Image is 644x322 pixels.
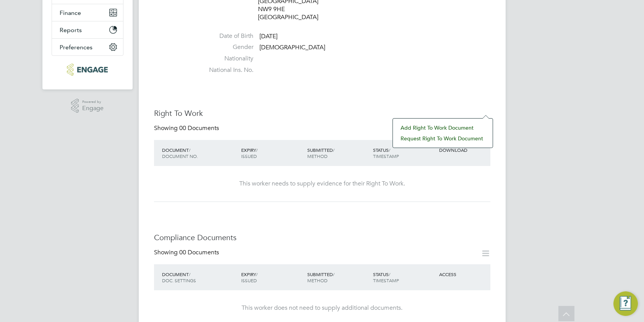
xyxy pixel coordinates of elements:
[71,99,104,113] a: Powered byEngage
[239,267,305,287] div: EXPIRY
[154,233,490,242] h3: Compliance Documents
[397,133,489,144] li: Request Right To Work Document
[189,271,190,277] span: /
[371,143,437,163] div: STATUS
[154,124,221,132] div: Showing
[179,249,219,256] span: 00 Documents
[52,39,123,55] button: Preferences
[389,147,390,153] span: /
[160,267,239,287] div: DOCUMENT
[160,143,239,163] div: DOCUMENT
[67,63,108,76] img: carbonrecruitment-logo-retina.png
[437,267,490,281] div: ACCESS
[200,32,253,40] label: Date of Birth
[307,153,328,159] span: METHOD
[154,108,490,118] h3: Right To Work
[189,147,190,153] span: /
[162,304,483,312] div: This worker does not need to supply additional documents.
[256,271,258,277] span: /
[200,66,253,74] label: National Ins. No.
[52,21,123,38] button: Reports
[179,124,219,132] span: 00 Documents
[241,153,257,159] span: ISSUED
[437,143,490,157] div: DOWNLOAD
[52,63,123,76] a: Go to home page
[52,4,123,21] button: Finance
[162,277,196,283] span: DOC. SETTINGS
[82,99,104,105] span: Powered by
[333,271,334,277] span: /
[389,271,390,277] span: /
[373,153,399,159] span: TIMESTAMP
[256,147,258,153] span: /
[162,180,483,188] div: This worker needs to supply evidence for their Right To Work.
[82,105,104,112] span: Engage
[200,55,253,63] label: Nationality
[305,267,371,287] div: SUBMITTED
[397,122,489,133] li: Add Right To Work Document
[154,249,221,257] div: Showing
[371,267,437,287] div: STATUS
[307,277,328,283] span: METHOD
[60,44,92,51] span: Preferences
[373,277,399,283] span: TIMESTAMP
[60,9,81,16] span: Finance
[239,143,305,163] div: EXPIRY
[333,147,334,153] span: /
[162,153,198,159] span: DOCUMENT NO.
[613,291,638,316] button: Engage Resource Center
[241,277,257,283] span: ISSUED
[60,26,82,34] span: Reports
[200,43,253,51] label: Gender
[305,143,371,163] div: SUBMITTED
[260,44,325,52] span: [DEMOGRAPHIC_DATA]
[260,33,277,40] span: [DATE]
